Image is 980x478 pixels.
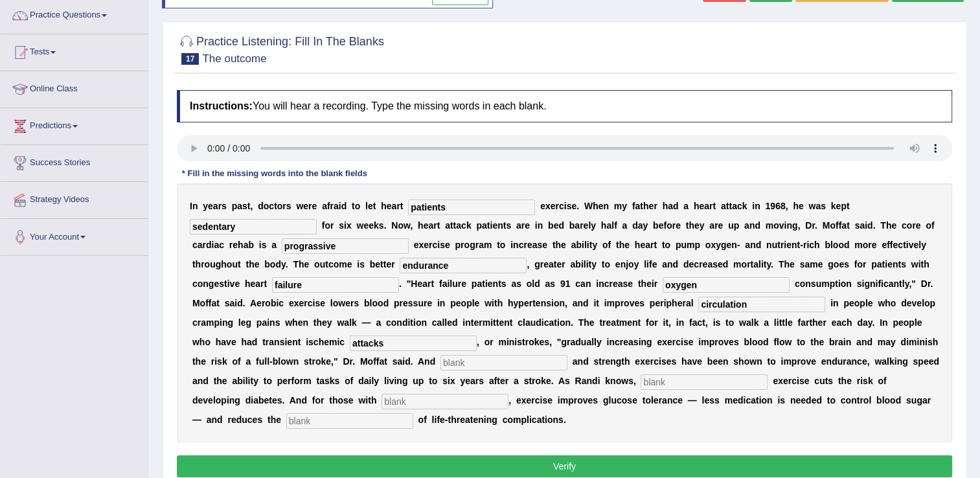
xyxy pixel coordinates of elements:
b: m [766,220,773,231]
b: h [663,201,668,211]
b: a [237,201,242,211]
b: , [250,201,253,211]
b: f [931,220,935,231]
b: I [190,201,192,211]
b: c [432,240,437,250]
b: r [580,220,583,231]
b: t [553,240,556,250]
b: a [322,201,327,211]
b: t [729,201,732,211]
b: a [635,201,640,211]
b: s [286,201,291,211]
b: , [410,220,413,231]
b: r [654,201,657,211]
b: i [344,220,347,231]
a: Success Stories [1,145,148,177]
b: 1 [765,201,770,211]
b: e [525,220,530,231]
input: blank [286,413,413,429]
b: n [749,220,755,231]
b: s [379,220,384,231]
b: h [694,201,700,211]
b: y [643,220,648,231]
b: a [244,240,249,250]
b: i [212,240,214,250]
b: - [737,240,740,250]
b: a [198,240,203,250]
input: blank [400,258,527,273]
b: t [654,240,657,250]
b: o [325,220,330,231]
b: t [437,220,440,231]
span: 17 [181,53,199,65]
b: t [487,220,490,231]
b: k [831,201,836,211]
b: x [545,201,551,211]
b: r [218,201,222,211]
b: i [339,201,341,211]
b: h [238,240,244,250]
b: n [497,220,503,231]
b: p [676,240,681,250]
small: The outcome [202,52,266,65]
b: a [638,220,643,231]
b: t [400,201,404,211]
b: a [271,240,277,250]
b: t [352,201,355,211]
b: h [418,220,424,231]
b: d [258,201,264,211]
b: r [330,220,334,231]
b: e [891,220,896,231]
a: Strategy Videos [1,182,148,214]
b: c [269,201,274,211]
b: c [461,220,466,231]
b: b [548,220,554,231]
b: y [716,240,721,250]
b: e [583,220,588,231]
b: t [373,201,376,211]
b: r [229,240,233,250]
b: g [721,240,727,250]
b: w [357,220,364,231]
input: blank [698,297,825,312]
b: p [841,201,847,211]
b: l [611,220,614,231]
b: a [334,201,339,211]
b: t [247,201,251,211]
b: . [384,220,387,231]
b: a [445,220,450,231]
b: r [308,201,312,211]
b: , [786,201,788,211]
b: r [912,220,915,231]
b: t [726,201,729,211]
b: 9 [770,201,775,211]
b: l [588,220,591,231]
b: d [206,240,212,250]
b: o [602,240,608,250]
b: d [341,201,347,211]
b: b [569,220,575,231]
b: g [792,220,798,231]
b: a [428,220,433,231]
b: d [673,201,679,211]
b: p [232,201,238,211]
b: e [916,220,921,231]
b: h [601,220,607,231]
b: p [694,240,700,250]
b: e [527,240,532,250]
b: p [476,220,482,231]
b: e [363,220,369,231]
b: s [821,201,826,211]
b: o [665,240,670,250]
b: n [755,201,760,211]
b: Instructions: [190,100,253,111]
b: w [808,201,815,211]
b: x [711,240,716,250]
b: r [812,220,815,231]
b: n [513,240,519,250]
b: s [506,220,511,231]
b: f [322,220,325,231]
div: * Fill in the missing words into the blank fields [177,168,372,180]
b: f [608,240,611,250]
b: i [490,220,492,231]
